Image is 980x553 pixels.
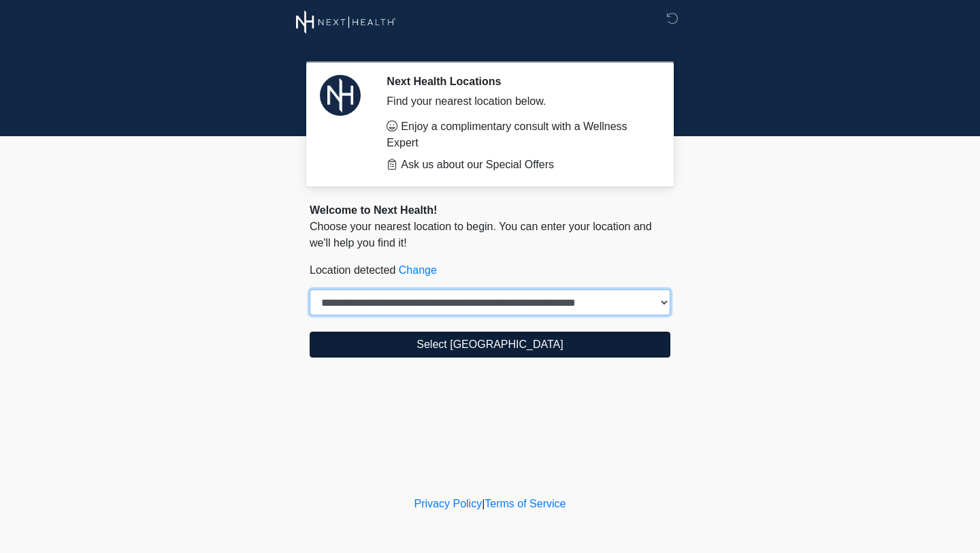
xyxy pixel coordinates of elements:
span: Location detected [310,264,395,276]
a: Change [399,264,437,276]
h2: Next Health Locations [387,75,650,88]
img: Next Health Wellness Logo [296,10,396,34]
a: | [482,498,485,509]
li: Enjoy a complimentary consult with a Wellness Expert [387,118,650,151]
img: Agent Avatar [320,75,361,116]
li: Ask us about our Special Offers [387,157,650,173]
button: Select [GEOGRAPHIC_DATA] [310,332,670,358]
span: Choose your nearest location to begin. You can enter your location and we'll help you find it! [310,221,652,249]
a: Terms of Service [485,498,566,509]
div: Find your nearest location below. [387,93,650,110]
a: Privacy Policy [414,498,483,509]
div: Welcome to Next Health! [310,202,670,219]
